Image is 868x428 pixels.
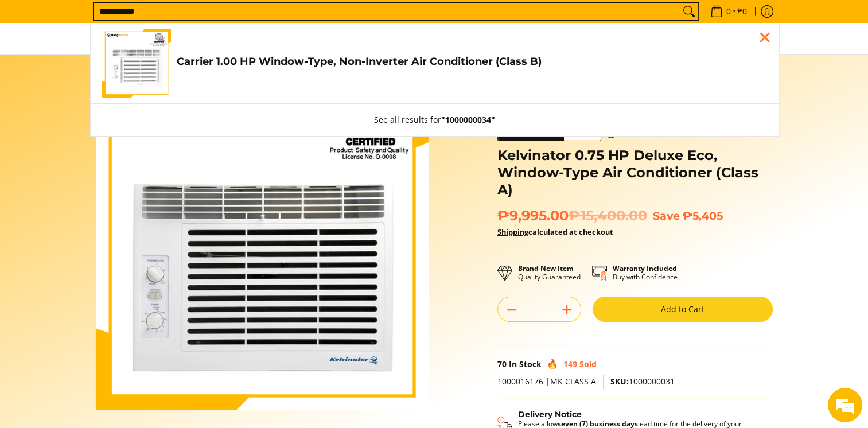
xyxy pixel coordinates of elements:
[96,77,429,410] img: Kelvinator 0.75 HP Deluxe Eco, Window-Type Air Conditioner (Class A)
[683,209,723,223] span: ₱5,405
[653,209,680,223] span: Save
[610,376,675,387] span: 1000000031
[518,409,582,419] strong: Delivery Notice
[569,207,647,224] del: ₱15,400.00
[707,5,750,18] span: •
[613,263,677,273] strong: Warranty Included
[579,359,597,369] span: Sold
[553,301,581,319] button: Add
[102,29,171,98] img: Carrier 1.00 HP Window-Type, Non-Inverter Air Conditioner (Class B)
[497,207,647,224] span: ₱9,995.00
[497,227,613,237] strong: calculated at checkout
[497,227,528,237] a: Shipping
[497,147,773,199] h1: Kelvinator 0.75 HP Deluxe Eco, Window-Type Air Conditioner (Class A)
[177,55,768,68] h4: Carrier 1.00 HP Window-Type, Non-Inverter Air Conditioner (Class B)
[497,376,596,387] span: 1000016176 |MK CLASS A
[756,29,773,46] div: Close pop up
[563,359,577,369] span: 149
[735,7,749,15] span: ₱0
[593,297,773,322] button: Add to Cart
[363,104,507,136] button: See all results for"1000000034"
[102,29,768,98] a: Carrier 1.00 HP Window-Type, Non-Inverter Air Conditioner (Class B) Carrier 1.00 HP Window-Type, ...
[441,114,495,125] strong: "1000000034"
[680,3,698,20] button: Search
[498,301,526,319] button: Subtract
[613,264,678,281] p: Buy with Confidence
[725,7,733,15] span: 0
[518,263,574,273] strong: Brand New Item
[509,359,542,369] span: In Stock
[610,376,629,387] span: SKU:
[497,359,507,369] span: 70
[518,264,581,281] p: Quality Guaranteed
